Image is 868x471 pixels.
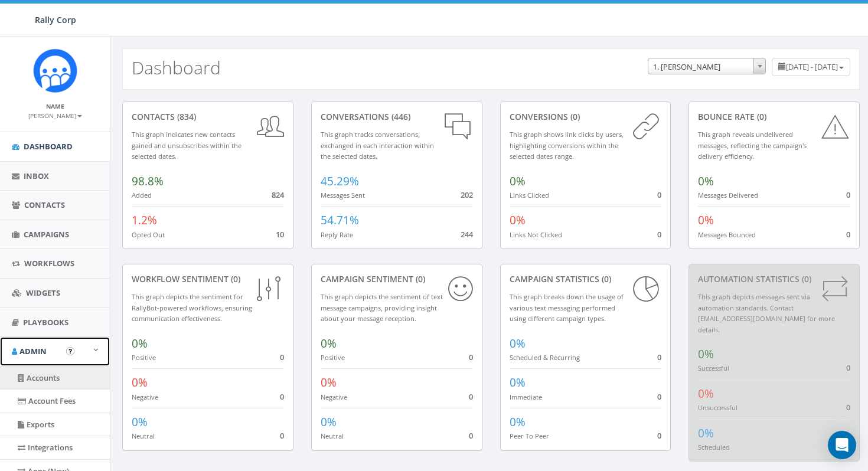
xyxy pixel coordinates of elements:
small: Positive [321,353,345,362]
span: [DATE] - [DATE] [786,61,838,72]
small: This graph indicates new contacts gained and unsubscribes within the selected dates. [132,130,242,161]
small: This graph depicts messages sent via automation standards. Contact [EMAIL_ADDRESS][DOMAIN_NAME] f... [698,292,835,334]
span: 0 [846,362,850,373]
span: 0 [657,229,661,240]
span: 0% [698,346,714,362]
small: This graph tracks conversations, exchanged in each interaction within the selected dates. [321,130,434,161]
small: This graph breaks down the usage of various text messaging performed using different campaign types. [510,292,624,323]
span: 0 [469,352,473,362]
span: (0) [413,273,425,284]
small: Reply Rate [321,230,353,239]
small: Messages Bounced [698,230,756,239]
div: contacts [132,111,284,123]
small: Links Clicked [510,191,549,199]
small: Neutral [132,431,155,440]
div: Campaign Statistics [510,273,662,285]
span: 1.2% [132,212,157,228]
span: 0 [657,391,661,402]
div: conversions [510,111,662,123]
small: Added [132,191,152,199]
div: Open Intercom Messenger [828,431,856,459]
span: Contacts [24,199,65,210]
span: (0) [599,273,611,284]
small: Positive [132,353,156,362]
span: 0% [132,414,148,430]
div: Automation Statistics [698,273,850,285]
span: Playbooks [23,317,68,328]
small: Negative [132,392,158,401]
small: Name [46,102,64,110]
span: 0 [469,430,473,441]
span: 1. James Martin [648,58,766,74]
small: Successful [698,364,729,372]
span: 0% [510,414,526,430]
span: (0) [568,111,580,122]
span: Campaigns [24,229,69,240]
small: Scheduled [698,443,730,452]
span: 824 [272,189,284,200]
span: Widgets [26,287,60,298]
span: Rally Corp [35,14,76,25]
span: 0% [510,336,526,351]
span: 1. James Martin [648,58,765,75]
span: 0 [846,189,850,200]
span: Workflows [24,258,74,269]
span: 54.71% [321,212,359,228]
span: (834) [175,111,196,122]
small: Messages Delivered [698,191,758,199]
small: This graph depicts the sentiment for RallyBot-powered workflows, ensuring communication effective... [132,292,252,323]
span: 202 [461,189,473,200]
small: Links Not Clicked [510,230,562,239]
span: 0% [132,336,148,351]
span: Inbox [24,171,49,181]
span: 0 [280,391,284,402]
span: 0% [698,426,714,441]
span: 0% [510,375,526,390]
span: 0 [657,430,661,441]
span: 0 [280,352,284,362]
small: Immediate [510,392,542,401]
small: [PERSON_NAME] [28,112,82,120]
small: Peer To Peer [510,431,549,440]
span: 244 [461,229,473,240]
span: 0% [698,174,714,189]
span: 0% [321,414,337,430]
small: Neutral [321,431,344,440]
span: (0) [229,273,240,284]
span: 0% [510,212,526,228]
small: Negative [321,392,347,401]
span: 45.29% [321,174,359,189]
span: 0% [321,375,337,390]
a: [PERSON_NAME] [28,110,82,120]
small: This graph shows link clicks by users, highlighting conversions within the selected dates range. [510,130,624,161]
span: 98.8% [132,174,164,189]
span: (446) [389,111,410,122]
h2: Dashboard [132,58,221,77]
span: 0 [657,189,661,200]
span: 0 [846,402,850,413]
span: 0 [846,229,850,240]
span: Dashboard [24,141,73,152]
span: 0% [132,375,148,390]
div: Bounce Rate [698,111,850,123]
img: Icon_1.png [33,48,77,93]
span: 0% [698,386,714,401]
span: 0% [321,336,337,351]
span: (0) [800,273,811,284]
span: 0 [280,430,284,441]
span: 0% [698,212,714,228]
small: This graph reveals undelivered messages, reflecting the campaign's delivery efficiency. [698,130,807,161]
span: (0) [755,111,766,122]
span: 0% [510,174,526,189]
small: Opted Out [132,230,165,239]
span: Admin [19,346,47,356]
small: Scheduled & Recurring [510,353,580,362]
button: Open In-App Guide [66,347,74,355]
small: This graph depicts the sentiment of text message campaigns, providing insight about your message ... [321,292,443,323]
div: Workflow Sentiment [132,273,284,285]
span: 10 [276,229,284,240]
span: 0 [657,352,661,362]
small: Messages Sent [321,191,365,199]
div: Campaign Sentiment [321,273,473,285]
div: conversations [321,111,473,123]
